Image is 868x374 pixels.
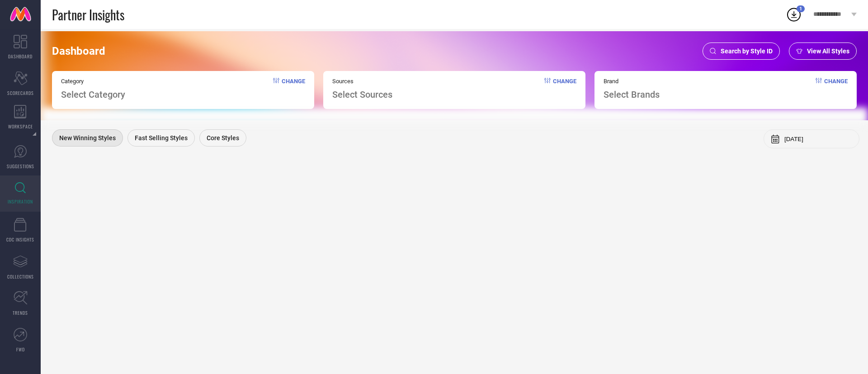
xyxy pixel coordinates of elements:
input: Select month [784,136,852,142]
span: Change [553,78,576,100]
span: TRENDS [13,309,28,316]
span: Select Category [61,89,125,100]
span: SCORECARDS [7,90,34,96]
span: Partner Insights [52,5,124,24]
span: SUGGESTIONS [7,163,34,170]
span: Brand [604,78,660,85]
div: Open download list [786,6,802,23]
span: COLLECTIONS [7,273,34,280]
span: Select Sources [332,89,392,100]
span: CDC INSIGHTS [6,236,34,243]
span: Fast Selling Styles [135,134,188,142]
span: New Winning Styles [59,134,116,142]
span: Category [61,78,125,85]
span: Change [282,78,305,100]
span: Core Styles [207,134,239,142]
span: INSPIRATION [8,198,33,205]
span: View All Styles [807,47,849,55]
span: Dashboard [52,45,105,57]
span: DASHBOARD [8,53,33,60]
span: FWD [16,346,25,353]
span: Change [824,78,848,100]
span: Sources [332,78,392,85]
span: 1 [799,6,802,12]
span: WORKSPACE [8,123,33,130]
span: Select Brands [604,89,660,100]
span: Search by Style ID [721,47,773,55]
